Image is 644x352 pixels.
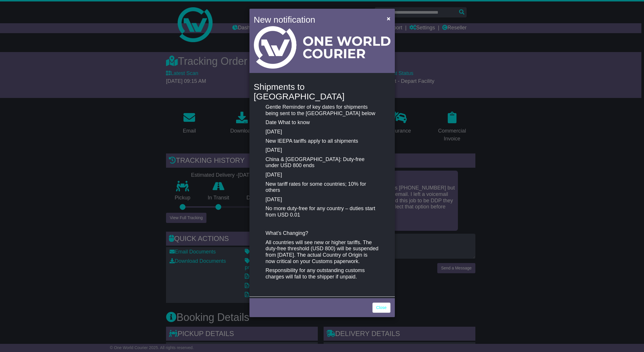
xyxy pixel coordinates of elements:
[265,230,378,237] p: What’s Changing?
[387,15,390,22] span: ×
[265,156,378,169] p: China & [GEOGRAPHIC_DATA]: Duty-free under USD 800 ends
[265,267,378,280] p: Responsibility for any outstanding customs charges will fall to the shipper if unpaid.
[265,206,378,218] p: No more duty-free for any country – duties start from USD 0.01
[265,119,378,126] p: Date What to know
[265,196,378,203] p: [DATE]
[265,138,378,144] p: New IEEPA tariffs apply to all shipments
[372,303,390,313] a: Close
[265,104,378,117] p: Gentle Reminder of key dates for shipments being sent to the [GEOGRAPHIC_DATA] below
[254,82,390,101] h4: Shipments to [GEOGRAPHIC_DATA]
[265,129,378,135] p: [DATE]
[265,172,378,178] p: [DATE]
[254,26,390,69] img: Light
[384,12,393,24] button: Close
[265,147,378,153] p: [DATE]
[254,13,379,26] h4: New notification
[265,181,378,194] p: New tariff rates for some countries; 10% for others
[265,240,378,265] p: All countries will see new or higher tariffs. The duty-free threshold (USD 800) will be suspended...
